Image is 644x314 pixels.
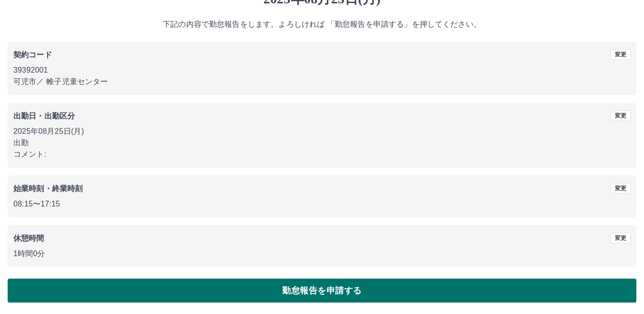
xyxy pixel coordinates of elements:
button: 変更 [611,49,631,60]
b: 始業時刻・終業時刻 [13,184,83,193]
b: 休憩時間 [13,234,44,242]
button: 変更 [611,233,631,243]
p: 出勤 [13,137,631,149]
p: 39392001 [13,65,631,76]
p: 下記の内容で勤怠報告をします。よろしければ 「勤怠報告を申請する」を押してください。 [8,19,636,30]
p: 2025年08月25日(月) [13,126,631,137]
p: コメント: [13,149,631,160]
b: 出勤日・出勤区分 [13,112,75,120]
p: 08:15 〜 17:15 [13,198,631,210]
button: 変更 [611,183,631,194]
b: 契約コード [13,51,52,59]
p: 可児市 ／ 帷子児童センター [13,76,631,87]
button: 勤怠報告を申請する [8,279,636,303]
button: 変更 [611,110,631,121]
p: 1時間0分 [13,248,631,260]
